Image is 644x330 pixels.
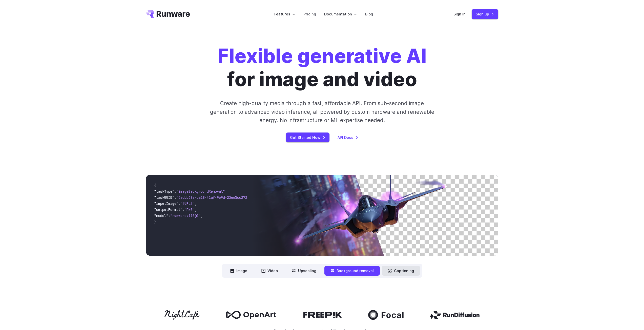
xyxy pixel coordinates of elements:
[195,201,197,206] span: ,
[252,175,498,256] img: Futuristic stealth jet streaking through a neon-lit cityscape with glowing purple exhaust
[174,195,176,200] span: :
[225,189,227,194] span: ,
[168,213,170,218] span: :
[365,11,373,17] a: Blog
[286,266,322,276] button: Upscaling
[209,99,435,124] p: Create high-quality media through a fast, affordable API. From sub-second image generation to adv...
[154,189,174,194] span: "taskType"
[218,44,427,68] strong: Flexible generative AI
[324,11,357,17] label: Documentation
[255,266,284,276] button: Video
[154,201,178,206] span: "inputImage"
[180,201,195,206] span: "[URL]"
[224,266,253,276] button: Image
[182,207,184,212] span: :
[274,11,295,17] label: Features
[324,266,380,276] button: Background removal
[174,189,176,194] span: :
[218,45,427,91] h1: for image and video
[184,207,195,212] span: "PNG"
[286,133,329,142] a: Get Started Now
[382,266,420,276] button: Captioning
[170,213,201,218] span: "runware:110@1"
[154,219,156,224] span: }
[146,10,190,18] a: Go to /
[176,195,253,200] span: "6adbb68a-ca18-41af-969d-23e65cc2729c"
[338,135,358,140] a: API Docs
[178,201,180,206] span: :
[472,9,498,19] a: Sign up
[195,207,197,212] span: ,
[154,195,174,200] span: "taskUUID"
[154,207,182,212] span: "outputFormat"
[303,11,316,17] a: Pricing
[154,183,156,188] span: {
[453,11,466,17] a: Sign in
[154,213,168,218] span: "model"
[176,189,225,194] span: "imageBackgroundRemoval"
[201,213,203,218] span: ,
